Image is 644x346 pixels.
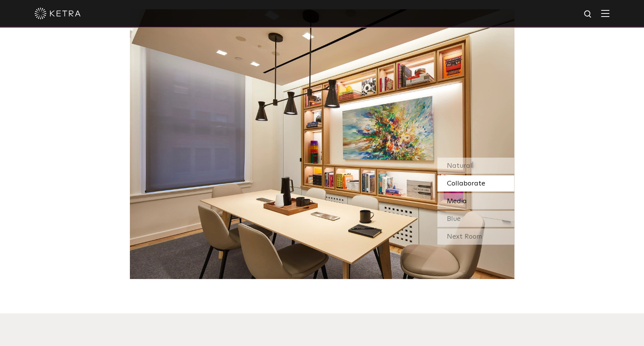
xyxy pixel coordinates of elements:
[447,197,467,204] span: Media
[447,215,461,222] span: Blue
[437,228,514,244] div: Next Room
[130,9,514,279] img: SS-Desktop-CEC-05
[601,10,609,17] img: Hamburger%20Nav.svg
[35,8,81,19] img: ketra-logo-2019-white
[447,180,485,187] span: Collaborate
[447,162,472,169] span: Natural
[583,10,593,19] img: search icon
